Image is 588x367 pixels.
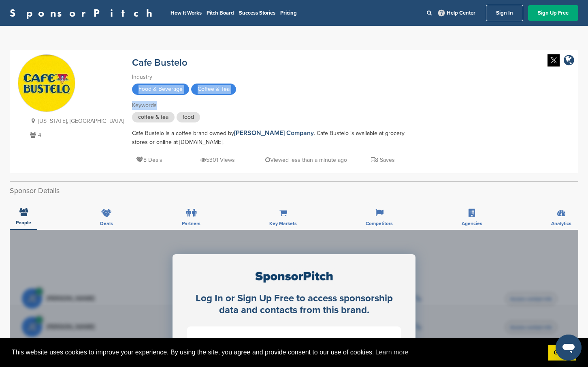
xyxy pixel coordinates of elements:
span: coffee & tea [132,112,175,122]
span: Analytics [551,221,571,226]
span: Coffee & Tea [191,84,236,95]
span: Food & Beverage [132,84,189,95]
div: Log In or Sign Up Free to access sponsorship data and contacts from this brand. [187,293,401,316]
a: Pricing [280,10,297,16]
span: Partners [182,221,200,226]
a: learn more about cookies [374,346,410,358]
a: Cafe Bustelo [132,57,187,69]
p: [US_STATE], [GEOGRAPHIC_DATA] [28,116,124,126]
a: How It Works [170,10,202,16]
span: People [16,220,31,225]
span: Key Markets [269,221,297,226]
p: 5301 Views [200,155,235,165]
span: food [177,112,200,122]
span: Competitors [366,221,393,226]
a: Sign Up Free [528,5,578,21]
a: company link [564,54,574,68]
img: Sponsorpitch & Cafe Bustelo [18,55,75,112]
img: Twitter white [548,54,560,67]
p: 8 Deals [136,155,162,165]
span: Deals [100,221,113,226]
iframe: Button to launch messaging window [556,335,582,361]
h2: Sponsor Details [10,185,578,196]
p: Viewed less than a minute ago [265,155,347,165]
a: Help Center [437,8,477,18]
p: 8 Saves [371,155,395,165]
a: Success Stories [239,10,275,16]
p: 4 [28,130,124,140]
div: Industry [132,73,415,82]
a: Pitch Board [207,10,234,16]
a: Sign In [486,5,523,21]
span: Agencies [462,221,482,226]
div: Keywords [132,101,415,110]
div: Cafe Bustelo is a coffee brand owned by . Cafe Bustelo is available at grocery stores or online a... [132,129,415,147]
a: [PERSON_NAME] Company [234,129,314,137]
a: SponsorPitch [10,8,158,18]
span: This website uses cookies to improve your experience. By using the site, you agree and provide co... [12,346,542,358]
a: dismiss cookie message [548,345,576,361]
